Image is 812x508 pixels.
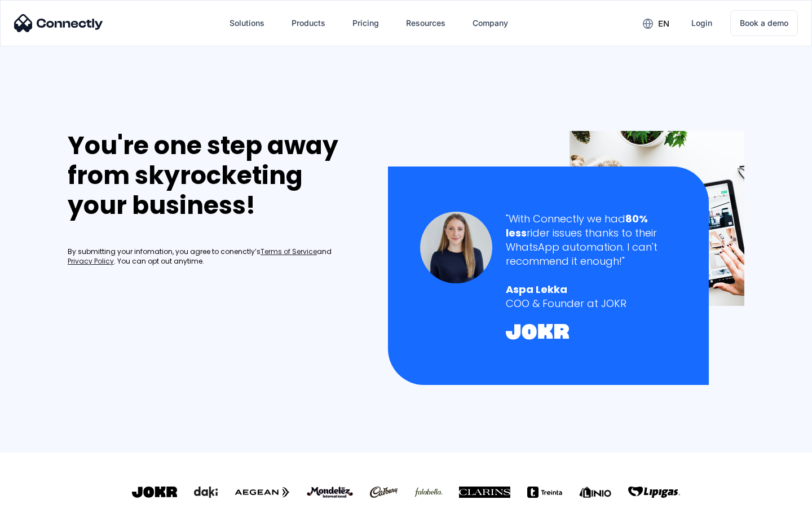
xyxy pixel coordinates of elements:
div: Products [292,15,325,31]
div: Resources [406,15,445,31]
div: You're one step away from skyrocketing your business! [68,131,364,220]
strong: Aspa Lekka [506,282,567,296]
a: Pricing [343,10,388,37]
div: en [658,16,669,32]
a: Book a demo [730,10,798,36]
strong: 80% less [506,212,648,240]
img: Connectly Logo [14,14,103,32]
ul: Language list [23,488,68,504]
aside: Language selected: English [11,488,68,504]
div: By submitting your infomation, you agree to conenctly’s and . You can opt out anytime. [68,247,364,266]
div: Company [473,15,508,31]
div: Login [691,15,712,31]
div: Solutions [230,15,264,31]
a: Login [682,10,721,37]
a: Privacy Policy [68,257,114,266]
div: COO & Founder at JOKR [506,296,677,310]
div: "With Connectly we had rider issues thanks to their WhatsApp automation. I can't recommend it eno... [506,212,677,269]
div: Pricing [352,15,379,31]
a: Terms of Service [261,247,317,257]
